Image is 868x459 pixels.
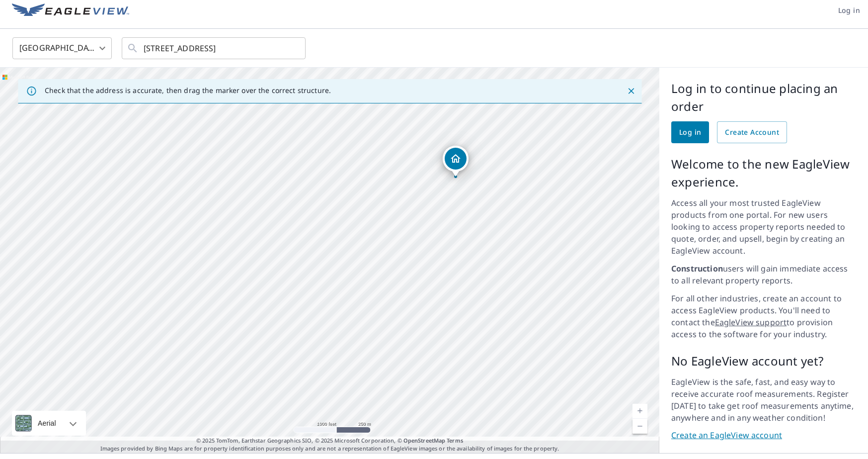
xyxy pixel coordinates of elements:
[632,404,647,419] a: Current Level 15, Zoom In
[717,121,787,143] a: Create Account
[12,34,112,62] div: [GEOGRAPHIC_DATA]
[671,263,856,286] p: users will gain immediate access to all relevant property reports.
[838,4,860,17] span: Log in
[196,437,463,445] span: © 2025 TomTom, Earthstar Geographics SIO, © 2025 Microsoft Corporation, ©
[671,155,856,191] p: Welcome to the new EagleView experience.
[679,126,701,139] span: Log in
[671,197,856,257] p: Access all your most trusted EagleView products from one portal. For new users looking to access ...
[671,80,856,115] p: Log in to continue placing an order
[671,263,723,274] strong: Construction
[144,34,285,62] input: Search by address or latitude-longitude
[632,419,647,434] a: Current Level 15, Zoom Out
[35,411,59,436] div: Aerial
[671,121,709,143] a: Log in
[671,376,856,424] p: EagleView is the safe, fast, and easy way to receive accurate roof measurements. Register [DATE] ...
[671,292,856,340] p: For all other industries, create an account to access EagleView products. You'll need to contact ...
[12,411,86,436] div: Aerial
[443,146,469,177] div: Dropped pin, building 1, Residential property, 9 Slabey Ave Malverne, NY 11565
[45,86,331,95] p: Check that the address is accurate, then drag the marker over the correct structure.
[725,126,779,139] span: Create Account
[403,437,445,444] a: OpenStreetMap
[671,352,856,370] p: No EagleView account yet?
[671,430,856,441] a: Create an EagleView account
[625,85,637,97] button: Close
[715,317,787,328] a: EagleView support
[12,3,129,18] img: EV Logo
[447,437,463,444] a: Terms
